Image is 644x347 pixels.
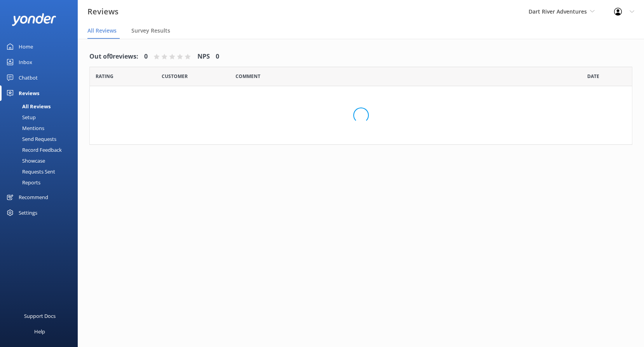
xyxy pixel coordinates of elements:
div: Home [19,39,33,54]
h4: 0 [216,52,219,62]
a: All Reviews [5,101,78,112]
a: Send Requests [5,134,78,144]
span: Date [162,73,188,80]
span: Survey Results [131,27,170,35]
div: All Reviews [5,101,51,112]
div: Reviews [19,85,39,101]
div: Recommend [19,189,48,205]
div: Reports [5,177,40,188]
span: Date [587,73,599,80]
div: Mentions [5,123,44,134]
a: Record Feedback [5,144,78,155]
div: Send Requests [5,134,56,144]
a: Mentions [5,123,78,134]
div: Showcase [5,155,45,166]
div: Inbox [19,54,32,70]
h4: Out of 0 reviews: [89,52,138,62]
a: Setup [5,112,78,123]
span: All Reviews [87,27,117,35]
div: Help [34,324,45,339]
div: Requests Sent [5,166,55,177]
div: Chatbot [19,70,38,85]
span: Date [96,73,113,80]
div: Setup [5,112,36,123]
h3: Reviews [87,5,119,18]
div: Support Docs [24,308,56,324]
span: Question [236,73,260,80]
a: Reports [5,177,78,188]
div: Record Feedback [5,144,62,155]
span: Dart River Adventures [529,8,587,15]
h4: NPS [197,52,210,62]
img: yonder-white-logo.png [12,13,56,26]
h4: 0 [144,52,148,62]
a: Requests Sent [5,166,78,177]
a: Showcase [5,155,78,166]
div: Settings [19,205,37,220]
